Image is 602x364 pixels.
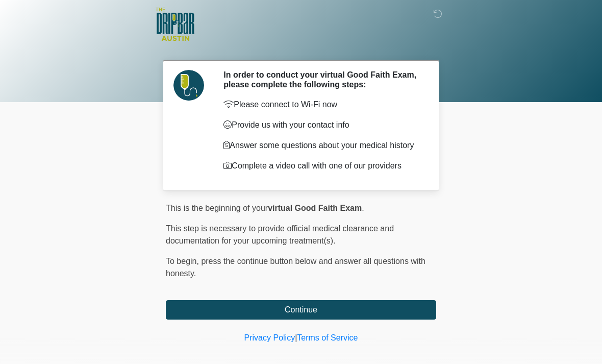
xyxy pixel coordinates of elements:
a: Terms of Service [297,333,358,342]
button: Continue [166,300,436,320]
p: Complete a video call with one of our providers [223,160,421,172]
p: Provide us with your contact info [223,119,421,131]
span: . [362,204,364,212]
span: This step is necessary to provide official medical clearance and documentation for your upcoming ... [166,224,394,245]
img: The DRIPBaR - Austin The Domain Logo [156,8,194,41]
span: To begin, [166,257,201,265]
p: Please connect to Wi-Fi now [223,99,421,111]
a: Privacy Policy [244,333,295,342]
strong: virtual Good Faith Exam [268,204,362,212]
span: This is the beginning of your [166,204,268,212]
img: Agent Avatar [173,70,204,101]
a: | [295,333,297,342]
span: press the continue button below and answer all questions with honesty. [166,257,425,278]
p: Answer some questions about your medical history [223,139,421,152]
h2: In order to conduct your virtual Good Faith Exam, please complete the following steps: [223,70,421,89]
